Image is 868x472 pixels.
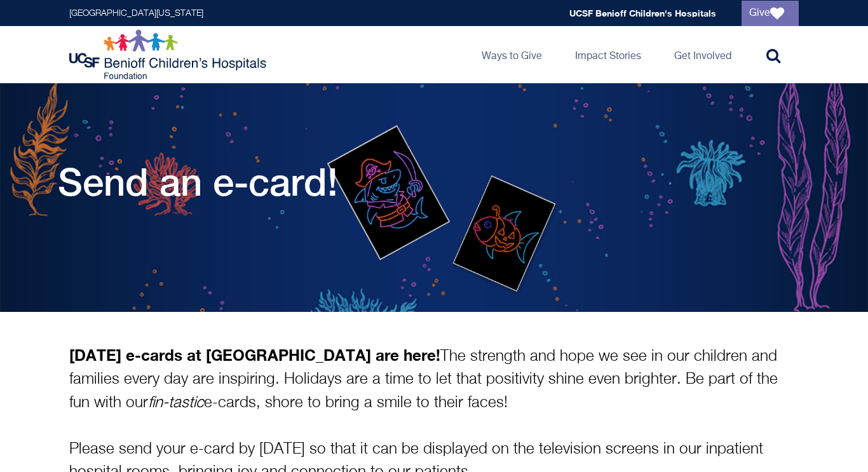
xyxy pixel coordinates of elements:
a: Ways to Give [471,26,552,83]
a: Give [742,1,799,26]
strong: [DATE] e-cards at [GEOGRAPHIC_DATA] are here! [69,346,440,364]
a: Get Involved [664,26,742,83]
i: fin-tastic [148,395,204,410]
h1: Send an e-card! [58,159,338,204]
a: UCSF Benioff Children's Hospitals [569,8,716,18]
a: [GEOGRAPHIC_DATA][US_STATE] [69,9,203,18]
img: Logo for UCSF Benioff Children's Hospitals Foundation [69,29,269,80]
a: Impact Stories [565,26,651,83]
